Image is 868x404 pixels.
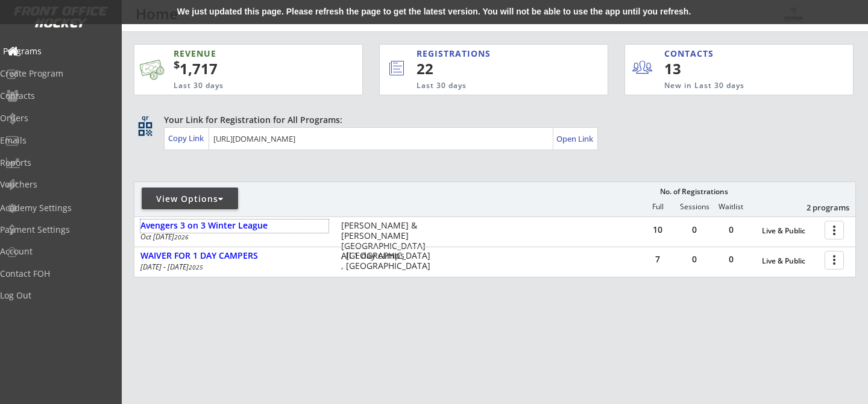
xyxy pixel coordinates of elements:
div: View Options [142,193,238,205]
div: [PERSON_NAME] & [PERSON_NAME][GEOGRAPHIC_DATA] , [GEOGRAPHIC_DATA] [341,221,436,261]
div: 13 [664,58,738,79]
div: 10 [640,226,676,234]
em: 2025 [189,263,203,271]
div: CONTACTS [664,48,719,60]
div: qr [137,114,152,122]
button: qr_code [136,120,154,138]
div: 0 [676,226,712,234]
div: Programs [3,47,112,55]
div: New in Last 30 days [664,81,797,91]
div: REGISTRATIONS [417,48,554,60]
a: Open Link [556,130,594,147]
div: 1,717 [174,58,324,79]
div: [DATE] - [DATE] [140,264,325,271]
div: 0 [676,255,712,264]
div: 22 [417,58,567,79]
button: more_vert [825,221,844,239]
div: Last 30 days [174,81,307,91]
div: Sessions [676,203,712,211]
div: 0 [713,255,749,264]
div: 2 programs [787,202,849,213]
div: All 1 day camps , [GEOGRAPHIC_DATA] [341,251,436,271]
div: No. of Registrations [656,188,731,196]
div: Your Link for Registration for All Programs: [164,114,819,126]
div: Live & Public [762,257,819,265]
div: Live & Public [762,227,819,235]
div: WAIVER FOR 1 DAY CAMPERS [140,251,329,261]
div: Open Link [556,134,594,144]
div: REVENUE [174,48,307,60]
div: Oct [DATE] [140,233,325,241]
em: 2026 [174,233,189,241]
div: 7 [640,255,676,264]
div: Copy Link [168,133,206,144]
div: Full [640,203,676,211]
div: Avengers 3 on 3 Winter League [140,221,329,231]
div: Waitlist [712,203,749,211]
button: more_vert [825,251,844,270]
div: 0 [713,226,749,234]
sup: $ [174,57,180,72]
div: Last 30 days [417,81,558,91]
